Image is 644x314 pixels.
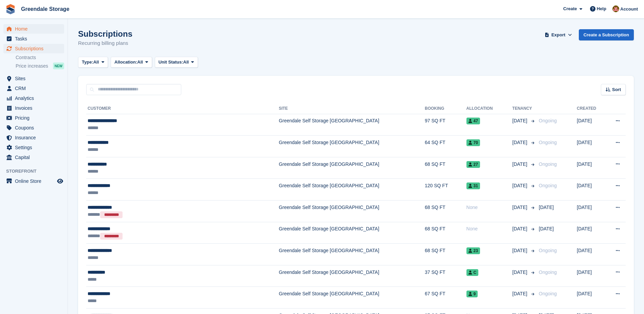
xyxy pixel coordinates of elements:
[577,114,605,136] td: [DATE]
[3,153,64,162] a: menu
[466,182,480,189] span: 31
[16,62,64,70] a: Price increases NEW
[620,6,638,13] span: Account
[539,226,554,231] span: [DATE]
[15,93,56,103] span: Analytics
[3,74,64,83] a: menu
[159,59,183,66] span: Unit Status:
[15,103,56,113] span: Invoices
[577,200,605,222] td: [DATE]
[15,176,56,186] span: Online Store
[15,34,56,43] span: Tasks
[579,29,634,40] a: Create a Subscription
[15,123,56,133] span: Coupons
[577,136,605,157] td: [DATE]
[279,244,425,265] td: Greendale Self Storage [GEOGRAPHIC_DATA]
[78,29,132,38] h1: Subscriptions
[279,265,425,287] td: Greendale Self Storage [GEOGRAPHIC_DATA]
[5,4,16,14] img: stora-icon-8386f47178a22dfd0bd8f6a31ec36ba5ce8667c1dd55bd0f319d3a0aa187defe.svg
[3,93,64,103] a: menu
[612,5,619,12] img: Justin Swingler
[56,177,64,185] a: Preview store
[425,287,466,309] td: 67 SQ FT
[577,157,605,179] td: [DATE]
[539,140,557,145] span: Ongoing
[183,59,189,66] span: All
[425,136,466,157] td: 64 SQ FT
[512,103,536,114] th: Tenancy
[512,204,529,211] span: [DATE]
[3,84,64,93] a: menu
[425,222,466,244] td: 68 SQ FT
[512,225,529,232] span: [DATE]
[18,3,72,15] a: Greendale Storage
[16,63,48,69] span: Price increases
[53,63,64,69] div: NEW
[425,103,466,114] th: Booking
[137,59,143,66] span: All
[466,247,480,254] span: 23
[279,200,425,222] td: Greendale Self Storage [GEOGRAPHIC_DATA]
[15,133,56,142] span: Insurance
[539,248,557,253] span: Ongoing
[279,157,425,179] td: Greendale Self Storage [GEOGRAPHIC_DATA]
[539,161,557,167] span: Ongoing
[425,265,466,287] td: 37 SQ FT
[466,291,478,297] span: 9
[539,118,557,123] span: Ongoing
[6,168,68,175] span: Storefront
[577,179,605,200] td: [DATE]
[466,269,479,276] span: C
[425,179,466,200] td: 120 SQ FT
[279,136,425,157] td: Greendale Self Storage [GEOGRAPHIC_DATA]
[512,161,529,168] span: [DATE]
[512,117,529,124] span: [DATE]
[577,244,605,265] td: [DATE]
[577,287,605,309] td: [DATE]
[577,222,605,244] td: [DATE]
[279,287,425,309] td: Greendale Self Storage [GEOGRAPHIC_DATA]
[86,103,279,114] th: Customer
[425,244,466,265] td: 68 SQ FT
[15,143,56,152] span: Settings
[425,114,466,136] td: 97 SQ FT
[15,24,56,34] span: Home
[93,59,99,66] span: All
[155,57,198,68] button: Unit Status: All
[466,204,513,211] div: None
[15,44,56,53] span: Subscriptions
[15,74,56,83] span: Sites
[279,179,425,200] td: Greendale Self Storage [GEOGRAPHIC_DATA]
[114,59,137,66] span: Allocation:
[597,5,606,12] span: Help
[539,183,557,188] span: Ongoing
[512,139,529,146] span: [DATE]
[3,176,64,186] a: menu
[551,32,565,38] span: Export
[466,103,513,114] th: Allocation
[82,59,93,66] span: Type:
[512,290,529,297] span: [DATE]
[3,123,64,133] a: menu
[425,157,466,179] td: 68 SQ FT
[3,44,64,53] a: menu
[3,133,64,142] a: menu
[279,103,425,114] th: Site
[539,269,557,275] span: Ongoing
[466,139,480,146] span: 70
[15,113,56,123] span: Pricing
[612,86,621,93] span: Sort
[16,54,64,61] a: Contracts
[539,205,554,210] span: [DATE]
[3,113,64,123] a: menu
[111,57,152,68] button: Allocation: All
[3,103,64,113] a: menu
[466,225,513,232] div: None
[78,57,108,68] button: Type: All
[3,34,64,43] a: menu
[279,114,425,136] td: Greendale Self Storage [GEOGRAPHIC_DATA]
[466,161,480,168] span: 27
[512,269,529,276] span: [DATE]
[563,5,577,12] span: Create
[539,291,557,296] span: Ongoing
